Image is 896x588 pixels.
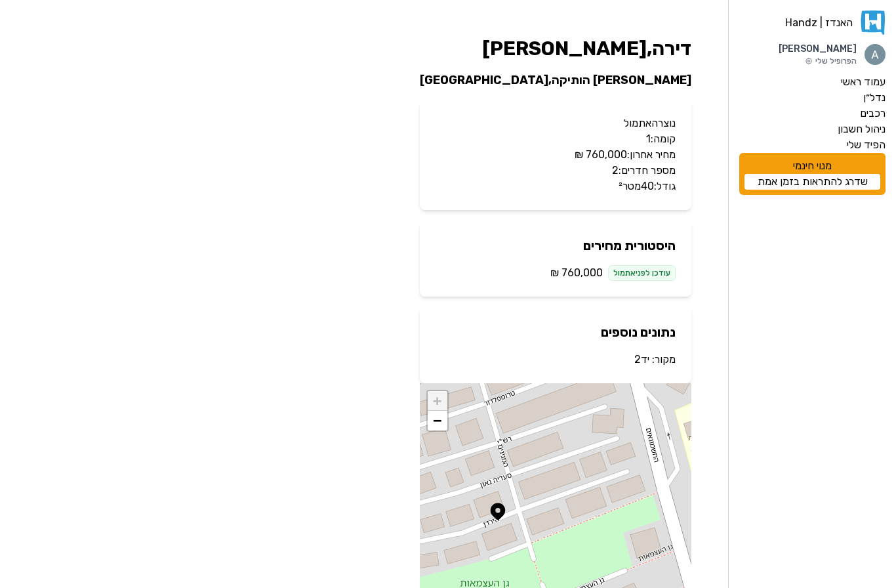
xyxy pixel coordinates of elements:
[841,74,886,90] label: עמוד ראשי
[865,44,886,65] img: תמונת פרופיל
[436,323,676,341] h2: נתונים נוספים
[433,412,441,429] span: −
[436,115,676,131] p: נוצרה אתמול
[739,106,886,121] a: רכבים
[436,178,676,194] p: גודל: 40 מטר²
[863,90,886,106] label: נדל״ן
[436,131,676,147] p: קומה: 1
[739,121,886,137] a: ניהול חשבון
[433,392,441,409] span: +
[488,501,508,521] img: Marker
[739,10,886,35] a: האנדז | Handz
[428,411,447,430] a: Zoom out
[744,174,880,190] a: שדרג להתראות בזמן אמת
[739,74,886,90] a: עמוד ראשי
[428,391,447,411] a: Zoom in
[739,153,886,195] div: מנוי חינמי
[608,265,676,281] div: עודכן לפני אתמול
[847,137,886,153] label: הפיד שלי
[634,353,649,366] a: יד2
[838,121,886,137] label: ניהול חשבון
[779,43,857,56] p: [PERSON_NAME]
[739,43,886,66] a: תמונת פרופיל[PERSON_NAME]הפרופיל שלי
[436,163,676,178] p: מספר חדרים: 2
[436,352,676,367] p: מקור:
[420,37,691,60] h1: דירה , [PERSON_NAME]
[420,71,691,89] h2: [PERSON_NAME] הותיקה , [GEOGRAPHIC_DATA]
[860,106,886,121] label: רכבים
[779,56,857,66] p: הפרופיל שלי
[436,147,676,163] p: מחיר אחרון: ‏760,000 ‏₪
[739,137,886,153] a: הפיד שלי
[550,265,603,281] span: ‏760,000 ‏₪
[739,90,886,106] a: נדל״ן
[436,236,676,255] h2: היסטורית מחירים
